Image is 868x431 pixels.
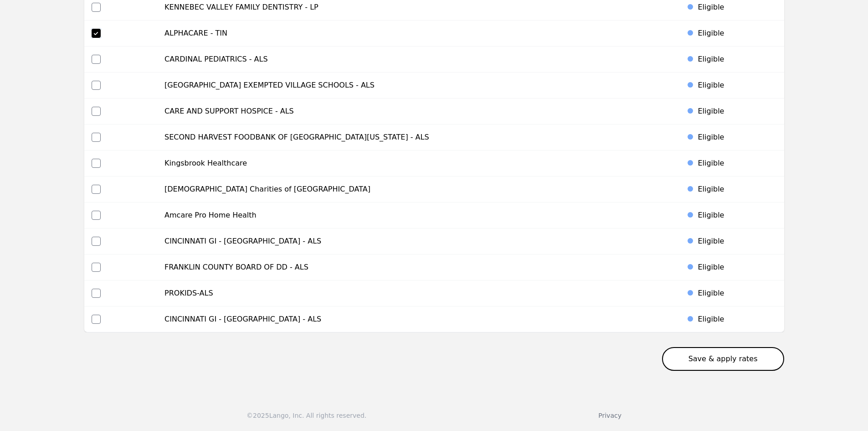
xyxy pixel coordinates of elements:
div: Eligible [698,262,776,273]
div: Eligible [698,132,776,143]
td: FRANKLIN COUNTY BOARD OF DD - ALS [157,254,676,280]
div: Eligible [698,314,776,325]
td: CARE AND SUPPORT HOSPICE - ALS [157,99,676,125]
td: CINCINNATI GI - [GEOGRAPHIC_DATA] - ALS [157,228,676,254]
a: Privacy [598,412,621,419]
div: Eligible [698,210,776,221]
td: Amcare Pro Home Health [157,203,676,228]
div: Eligible [698,80,776,91]
td: ALPHACARE - TIN [157,21,676,47]
div: Eligible [698,28,776,39]
div: Eligible [698,288,776,299]
div: Eligible [698,2,776,13]
div: Eligible [698,54,776,65]
td: SECOND HARVEST FOODBANK OF [GEOGRAPHIC_DATA][US_STATE] - ALS [157,125,676,151]
td: Kingsbrook Healthcare [157,151,676,177]
div: Eligible [698,106,776,117]
div: Eligible [698,184,776,195]
button: Save & apply rates [662,347,784,371]
td: [GEOGRAPHIC_DATA] EXEMPTED VILLAGE SCHOOLS - ALS [157,73,676,99]
div: © 2025 Lango, Inc. All rights reserved. [247,411,366,420]
td: PROKIDS-ALS [157,280,676,306]
div: Eligible [698,158,776,169]
td: [DEMOGRAPHIC_DATA] Charities of [GEOGRAPHIC_DATA] [157,177,676,203]
td: CINCINNATI GI - [GEOGRAPHIC_DATA] - ALS [157,306,676,332]
div: Eligible [698,236,776,247]
td: CARDINAL PEDIATRICS - ALS [157,47,676,73]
